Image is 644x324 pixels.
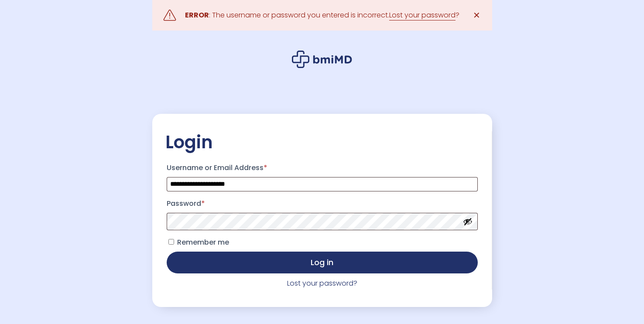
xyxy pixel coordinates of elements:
a: ✕ [468,7,486,24]
span: ✕ [473,9,480,21]
strong: ERROR [185,10,209,20]
span: Remember me [177,237,229,247]
a: Lost your password? [287,278,357,288]
input: Remember me [168,239,174,245]
button: Log in [167,252,478,273]
button: Show password [463,217,473,226]
a: Lost your password [389,10,456,20]
h2: Login [165,131,479,153]
div: : The username or password you entered is incorrect. ? [185,9,459,21]
label: Username or Email Address [167,161,478,175]
label: Password [167,197,478,211]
